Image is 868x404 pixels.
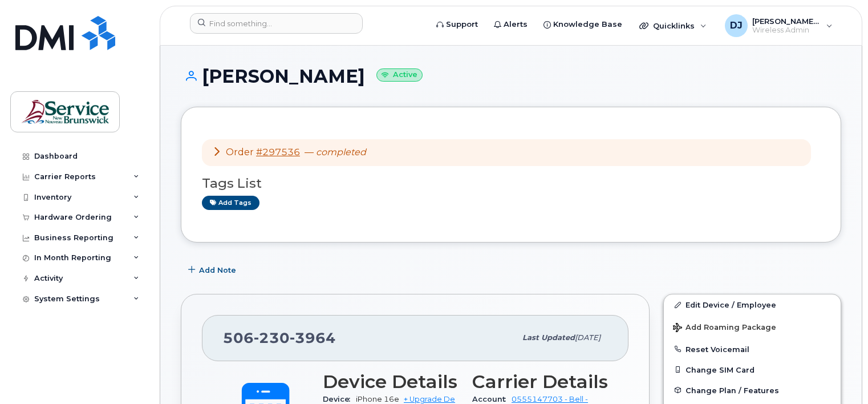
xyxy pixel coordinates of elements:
[664,339,841,359] button: Reset Voicemail
[202,176,820,191] h3: Tags List
[323,371,459,392] h3: Device Details
[223,329,336,346] span: 506
[664,294,841,315] a: Edit Device / Employee
[575,333,601,342] span: [DATE]
[290,329,336,346] span: 3964
[664,380,841,401] button: Change Plan / Features
[181,260,246,280] button: Add Note
[202,196,259,210] a: Add tags
[376,68,423,82] small: Active
[305,147,366,157] span: —
[199,265,236,276] span: Add Note
[356,395,399,403] span: iPhone 16e
[664,315,841,338] button: Add Roaming Package
[472,395,512,403] span: Account
[686,386,779,394] span: Change Plan / Features
[254,329,290,346] span: 230
[664,359,841,380] button: Change SIM Card
[323,395,356,403] span: Device
[181,66,841,86] h1: [PERSON_NAME]
[472,371,608,392] h3: Carrier Details
[256,147,300,157] a: #297536
[226,147,254,157] span: Order
[673,323,776,334] span: Add Roaming Package
[522,333,575,342] span: Last updated
[316,147,366,157] em: completed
